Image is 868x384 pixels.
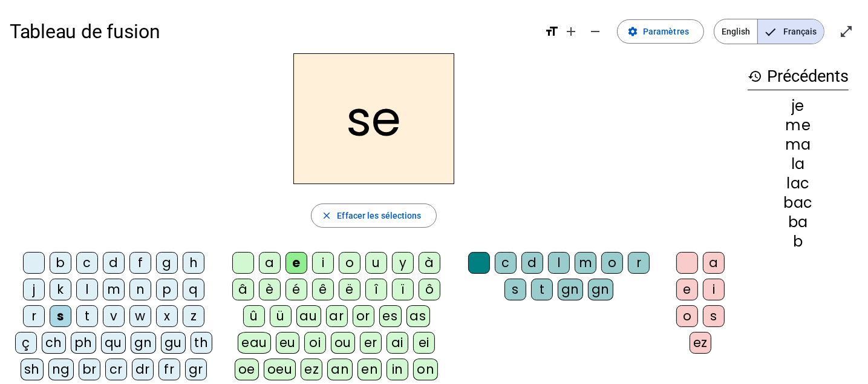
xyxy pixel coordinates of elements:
[183,305,204,327] div: z
[321,210,332,221] mat-icon: close
[676,279,698,300] div: e
[50,305,71,327] div: s
[703,252,725,274] div: a
[232,279,254,300] div: â
[521,252,543,274] div: d
[357,359,382,380] div: en
[286,252,307,274] div: e
[748,118,849,133] div: me
[264,359,296,380] div: oeu
[276,332,299,354] div: eu
[387,359,408,380] div: in
[360,332,382,354] div: er
[129,252,151,274] div: f
[156,279,178,300] div: p
[406,305,430,327] div: as
[42,332,66,354] div: ch
[183,279,204,300] div: q
[339,252,361,274] div: o
[703,279,725,300] div: i
[379,305,402,327] div: es
[690,332,711,354] div: ez
[132,359,154,380] div: dr
[748,137,849,152] div: ma
[601,252,623,274] div: o
[270,305,292,327] div: ü
[235,359,259,380] div: oe
[71,332,96,354] div: ph
[339,279,361,300] div: ë
[311,204,436,228] button: Effacer les sélections
[191,332,212,354] div: th
[79,359,100,380] div: br
[286,279,307,300] div: é
[50,279,71,300] div: k
[327,359,353,380] div: an
[50,252,71,274] div: b
[23,279,45,300] div: j
[392,252,414,274] div: y
[748,196,849,210] div: bac
[185,359,207,380] div: gr
[495,252,517,274] div: c
[575,252,596,274] div: m
[504,279,526,300] div: s
[588,279,613,300] div: gn
[748,215,849,230] div: ba
[101,332,126,354] div: qu
[103,252,125,274] div: d
[105,359,127,380] div: cr
[748,69,762,84] mat-icon: history
[703,305,725,327] div: s
[748,157,849,171] div: la
[129,279,151,300] div: n
[419,279,440,300] div: ô
[161,332,186,354] div: gu
[714,19,824,44] mat-button-toggle-group: Language selection
[588,24,602,39] mat-icon: remove
[548,252,570,274] div: l
[129,305,151,327] div: w
[365,279,387,300] div: î
[676,305,698,327] div: o
[158,359,180,380] div: fr
[10,12,535,51] h1: Tableau de fusion
[419,252,440,274] div: à
[312,252,334,274] div: i
[365,252,387,274] div: u
[183,252,204,274] div: h
[131,332,156,354] div: gn
[76,252,98,274] div: c
[259,252,281,274] div: a
[326,305,348,327] div: ar
[558,279,583,300] div: gn
[413,332,435,354] div: ei
[296,305,321,327] div: au
[839,24,853,39] mat-icon: open_in_full
[559,19,583,44] button: Augmenter la taille de la police
[238,332,271,354] div: eau
[76,279,98,300] div: l
[748,176,849,191] div: lac
[48,359,74,380] div: ng
[627,26,638,37] mat-icon: settings
[103,279,125,300] div: m
[714,19,757,44] span: English
[413,359,438,380] div: on
[156,305,178,327] div: x
[15,332,37,354] div: ç
[758,19,824,44] span: Français
[748,99,849,113] div: je
[834,19,858,44] button: Entrer en plein écran
[392,279,414,300] div: ï
[301,359,322,380] div: ez
[617,19,704,44] button: Paramètres
[531,279,553,300] div: t
[293,53,454,184] h2: se
[304,332,326,354] div: oi
[259,279,281,300] div: è
[748,234,849,249] div: b
[76,305,98,327] div: t
[353,305,374,327] div: or
[748,63,849,90] h3: Précédents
